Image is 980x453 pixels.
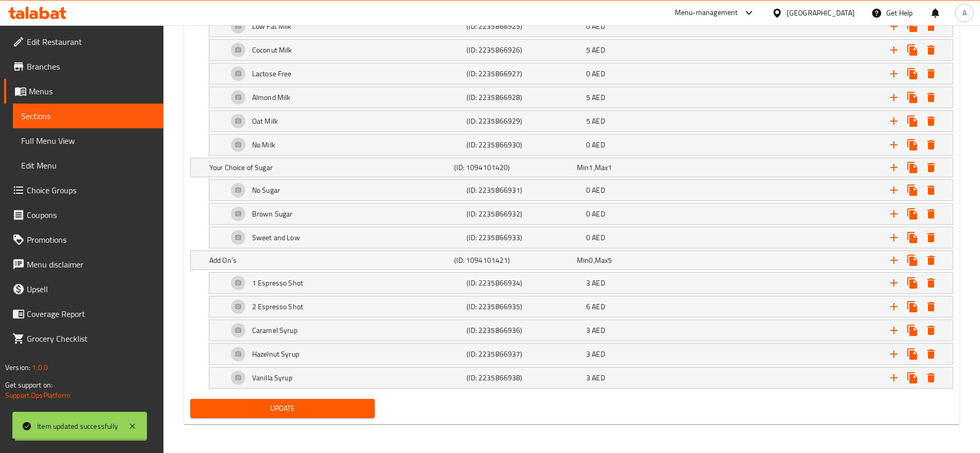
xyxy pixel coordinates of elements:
a: Full Menu View [13,128,163,153]
h5: Almond Milk [252,92,291,103]
span: 1 [608,161,612,174]
span: 0 [586,183,590,197]
span: 3 [586,371,590,384]
h5: Lactose Free [252,69,292,79]
button: Clone new choice [903,88,922,107]
button: Add new choice [885,88,903,107]
h5: (ID: 2235866926) [467,45,582,55]
span: 5 [608,254,612,267]
span: 1 [589,161,593,174]
button: Delete 1 Espresso Shot [922,274,940,292]
h5: Add On's [209,255,450,265]
button: Add new choice [885,205,903,223]
h5: (ID: 2235866935) [467,301,582,312]
span: Version: [5,361,30,374]
h5: (ID: 2235866937) [467,349,582,359]
span: Sections [21,110,155,122]
span: AED [592,43,605,57]
button: Delete Almond Milk [922,88,940,107]
span: AED [592,91,605,104]
span: Min [577,161,589,174]
span: 5 [586,43,590,57]
a: Support.OpsPlatform [5,389,71,402]
button: Clone choice group [903,158,922,177]
h5: (ID: 2235866930) [467,140,582,150]
button: Delete Oat Milk [922,112,940,130]
h5: (ID: 2235866934) [467,278,582,288]
h5: (ID: 1094101421) [454,255,573,265]
h5: (ID: 2235866925) [467,21,582,31]
span: 0 [586,20,590,33]
a: Grocery Checklist [4,326,163,351]
span: 3 [586,347,590,361]
div: Expand [191,251,953,270]
button: Clone new choice [903,228,922,247]
button: Delete Your Choice of Sugar [922,158,940,177]
button: Add new choice group [885,158,903,177]
span: Full Menu View [21,135,155,147]
button: Clone new choice [903,112,922,130]
div: Expand [209,273,953,293]
span: Update [198,402,367,415]
span: Edit Menu [21,159,155,172]
button: Delete Hazelnut Syrup [922,345,940,363]
span: Branches [27,60,155,73]
h5: Sweet and Low [252,232,300,243]
h5: (ID: 2235866929) [467,116,582,126]
button: Delete Coconut Milk [922,41,940,59]
button: Clone new choice [903,136,922,154]
button: Update [190,399,375,418]
button: Delete No Sugar [922,181,940,199]
button: Add new choice [885,17,903,36]
span: 3 [586,276,590,290]
h5: (ID: 2235866933) [467,232,582,243]
h5: Vanilla Syrup [252,373,292,383]
button: Add new choice [885,64,903,83]
h5: Hazelnut Syrup [252,349,299,359]
button: Add new choice [885,112,903,130]
span: AED [592,300,605,313]
h5: No Sugar [252,185,280,195]
a: Edit Restaurant [4,29,163,54]
h5: 1 Espresso Shot [252,278,303,288]
h5: (ID: 2235866932) [467,209,582,219]
h5: Caramel Syrup [252,325,297,335]
div: Expand [209,296,953,317]
div: Menu-management [675,7,738,19]
h5: Low Fat Milk [252,21,292,31]
a: Menus [4,79,163,104]
button: Clone new choice [903,368,922,387]
span: A [962,7,967,19]
button: Clone choice group [903,251,922,270]
span: Min [577,254,589,267]
span: 0 [586,207,590,221]
span: Get support on: [5,378,53,392]
div: Expand [209,87,953,108]
button: Add new choice [885,345,903,363]
span: 5 [586,114,590,128]
button: Delete Sweet and Low [922,228,940,247]
span: Choice Groups [27,184,155,196]
span: 0 [586,231,590,244]
span: Menu disclaimer [27,258,155,271]
span: 1.0.0 [32,361,48,374]
h5: (ID: 2235866931) [467,185,582,195]
button: Clone new choice [903,41,922,59]
div: Expand [209,227,953,248]
button: Clone new choice [903,17,922,36]
div: Expand [209,16,953,37]
a: Branches [4,54,163,79]
button: Add new choice [885,41,903,59]
button: Add new choice [885,181,903,199]
button: Delete Low Fat Milk [922,17,940,36]
h5: 2 Espresso Shot [252,301,303,312]
button: Delete Add On's [922,251,940,270]
div: Expand [191,158,953,177]
span: Coupons [27,209,155,221]
span: AED [592,183,605,197]
span: Promotions [27,233,155,246]
span: 3 [586,324,590,337]
span: Grocery Checklist [27,332,155,345]
button: Delete 2 Espresso Shot [922,297,940,316]
span: AED [592,207,605,221]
